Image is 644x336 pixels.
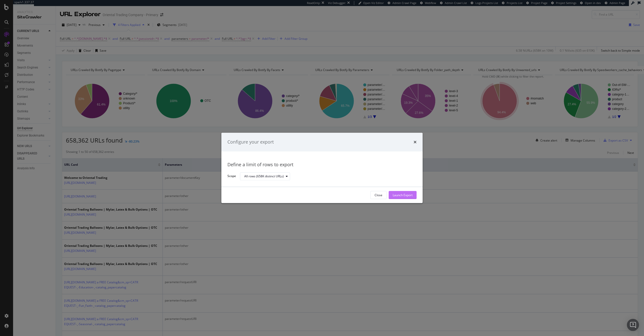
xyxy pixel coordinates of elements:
[375,193,382,197] div: Close
[389,191,417,199] button: Launch Export
[414,139,417,145] div: times
[240,172,290,180] button: All rows (658K distinct URLs)
[227,139,274,145] div: Configure your export
[244,175,284,178] div: All rows (658K distinct URLs)
[227,174,236,180] label: Scope
[627,319,639,331] div: Open Intercom Messenger
[370,191,387,199] button: Close
[227,161,417,168] div: Define a limit of rows to export
[221,133,423,203] div: modal
[393,193,413,197] div: Launch Export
